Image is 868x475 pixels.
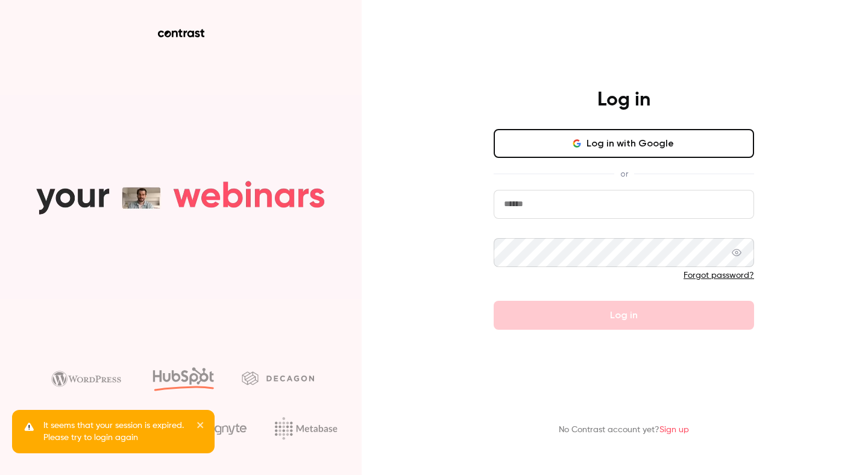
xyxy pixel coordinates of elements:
[597,88,650,112] h4: Log in
[614,168,634,180] span: or
[684,271,754,280] a: Forgot password?
[559,424,689,436] p: No Contrast account yet?
[242,371,314,385] img: decagon
[494,129,754,158] button: Log in with Google
[43,420,188,444] p: It seems that your session is expired. Please try to login again
[197,420,205,434] button: close
[659,426,689,434] a: Sign up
